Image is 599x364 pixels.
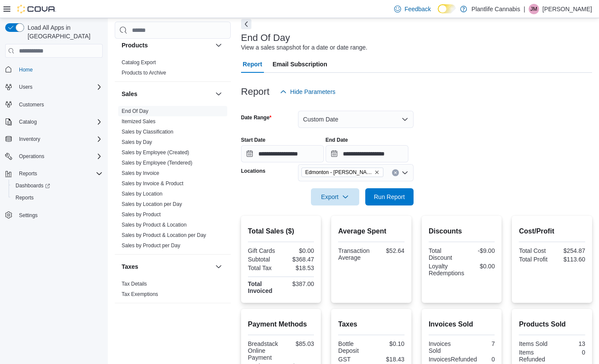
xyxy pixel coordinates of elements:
h3: Report [241,87,270,97]
a: Sales by Classification [122,129,173,135]
span: Home [19,66,33,73]
span: Sales by Invoice [122,170,159,177]
nav: Complex example [5,59,103,244]
span: Products to Archive [122,69,166,76]
h2: Taxes [338,319,405,330]
span: Reports [16,194,34,201]
span: Users [19,84,32,90]
div: $254.87 [554,247,585,254]
button: Inventory [16,134,44,144]
div: Transaction Average [338,247,370,261]
a: Sales by Product [122,212,161,218]
button: Users [2,81,106,93]
h2: Discounts [429,226,495,236]
button: Customers [2,98,106,111]
span: JM [530,4,537,14]
span: Customers [19,101,44,108]
span: Operations [19,153,44,160]
button: Home [2,63,106,75]
span: Sales by Classification [122,128,173,135]
a: Sales by Invoice [122,170,159,176]
button: Taxes [122,262,212,271]
div: Sales [115,106,231,254]
span: Sales by Product & Location [122,221,187,228]
span: Reports [19,170,37,177]
div: 0 [480,356,495,363]
input: Press the down key to open a popover containing a calendar. [241,145,324,162]
p: | [524,4,525,14]
span: Reports [12,193,103,203]
label: End Date [326,137,348,143]
button: Operations [16,151,48,162]
div: Total Profit [519,256,550,263]
span: Tax Exemptions [122,291,158,298]
button: Catalog [2,116,106,128]
h2: Invoices Sold [429,319,495,330]
span: Feedback [405,5,431,13]
a: Dashboards [12,180,53,191]
button: Sales [213,89,224,99]
a: Customers [16,100,47,110]
span: Operations [16,151,103,162]
a: Products to Archive [122,70,166,76]
span: Edmonton - Terra Losa [301,168,383,177]
h2: Average Spent [338,226,405,236]
a: Tax Exemptions [122,291,158,297]
span: Sales by Employee (Created) [122,149,189,156]
button: Sales [122,90,212,98]
div: $0.00 [283,247,314,254]
input: Dark Mode [438,4,456,13]
div: InvoicesRefunded [429,356,477,363]
a: Sales by Employee (Created) [122,149,189,156]
div: Total Cost [519,247,550,254]
a: Dashboards [9,180,106,192]
a: Reports [12,193,37,203]
span: Sales by Product per Day [122,242,180,249]
button: Export [311,188,359,205]
a: Sales by Product per Day [122,243,180,249]
span: Catalog [19,118,37,125]
div: $85.03 [283,340,314,347]
p: Plantlife Cannabis [471,4,520,14]
button: Users [16,82,36,92]
span: Inventory [19,136,40,143]
div: $0.00 [467,263,495,270]
a: Sales by Product & Location per Day [122,232,206,238]
span: Load All Apps in [GEOGRAPHIC_DATA] [24,23,103,40]
span: Sales by Location [122,190,163,197]
button: Open list of options [401,169,408,176]
span: Settings [19,212,38,219]
div: Total Discount [429,247,460,261]
h3: Taxes [122,262,138,271]
div: Gift Cards [248,247,279,254]
span: Customers [16,99,103,110]
span: Export [316,188,354,205]
div: -$9.00 [464,247,495,254]
div: View a sales snapshot for a date or date range. [241,43,367,52]
strong: Total Invoiced [248,280,273,294]
a: Settings [16,210,41,221]
button: Remove Edmonton - Terra Losa from selection in this group [374,170,379,175]
span: End Of Day [122,108,148,115]
button: Run Report [365,188,414,205]
div: Items Refunded [519,349,550,363]
div: Breadstack Online Payment [248,340,279,361]
h2: Products Sold [519,319,585,330]
button: Reports [16,168,41,179]
span: Reports [16,168,103,179]
div: GST [338,356,370,363]
span: Users [16,82,103,92]
a: End Of Day [122,108,148,114]
a: Sales by Day [122,139,152,145]
div: Products [115,57,231,81]
span: Dashboards [16,182,50,189]
span: Report [243,56,262,73]
h2: Total Sales ($) [248,226,314,236]
button: Hide Parameters [276,83,339,100]
button: Taxes [213,261,224,272]
div: Loyalty Redemptions [429,263,464,277]
h2: Payment Methods [248,319,314,330]
button: Custom Date [298,111,414,128]
button: Products [213,40,224,50]
h2: Cost/Profit [519,226,585,236]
